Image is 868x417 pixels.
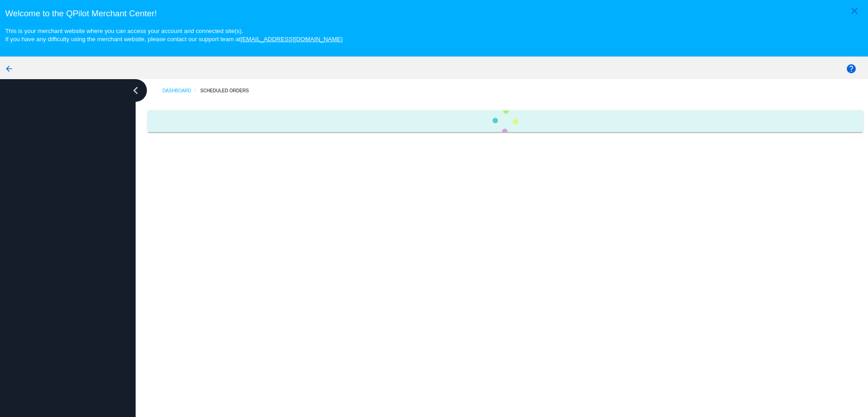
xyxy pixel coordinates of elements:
[5,28,342,43] small: This is your merchant website where you can access your account and connected site(s). If you hav...
[4,63,14,74] mat-icon: arrow_back
[128,83,143,98] i: chevron_left
[846,63,857,74] mat-icon: help
[849,5,860,16] mat-icon: close
[241,36,343,43] a: [EMAIL_ADDRESS][DOMAIN_NAME]
[200,84,257,98] a: Scheduled Orders
[5,9,863,19] h3: Welcome to the QPilot Merchant Center!
[162,84,200,98] a: Dashboard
